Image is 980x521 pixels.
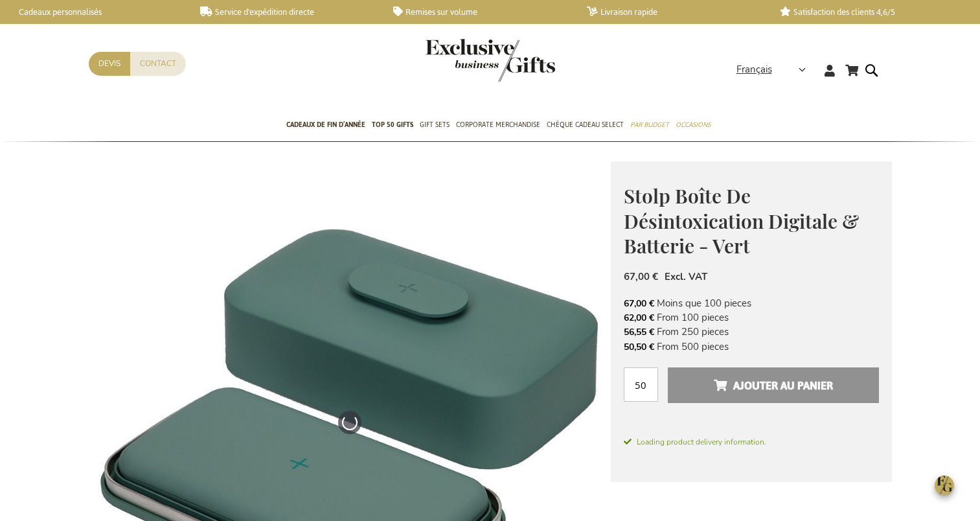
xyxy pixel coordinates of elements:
[624,367,658,402] input: Qté
[676,110,711,142] a: Occasions
[456,118,540,132] span: Corporate Merchandise
[393,6,566,17] a: Remises sur volume
[624,326,654,338] span: 56,55 €
[426,39,555,82] img: Exclusive Business gifts logo
[6,6,179,17] a: Cadeaux personnalisés
[624,312,654,324] span: 62,00 €
[624,296,879,310] li: Moins que 100 pieces
[665,270,707,283] span: Excl. VAT
[547,118,624,132] span: Chèque Cadeau Select
[420,110,450,142] a: Gift Sets
[676,118,711,132] span: Occasions
[624,183,859,259] span: Stolp Boîte De Désintoxication Digitale & Batterie - Vert
[624,436,879,448] span: Loading product delivery information.
[286,118,365,132] span: Cadeaux de fin d’année
[630,110,669,142] a: Par budget
[624,310,879,325] li: From 100 pieces
[286,110,365,142] a: Cadeaux de fin d’année
[624,270,658,283] span: 67,00 €
[624,341,654,353] span: 50,50 €
[372,110,413,142] a: TOP 50 Gifts
[456,110,540,142] a: Corporate Merchandise
[624,325,879,339] li: From 250 pieces
[624,297,654,310] span: 67,00 €
[200,6,373,17] a: Service d'expédition directe
[130,52,186,76] a: Contact
[420,118,450,132] span: Gift Sets
[426,39,490,82] a: store logo
[372,118,413,132] span: TOP 50 Gifts
[547,110,624,142] a: Chèque Cadeau Select
[624,340,879,354] li: From 500 pieces
[736,62,772,77] span: Français
[780,6,953,17] a: Satisfaction des clients 4,6/5
[89,52,130,76] a: Devis
[630,118,669,132] span: Par budget
[587,6,760,17] a: Livraison rapide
